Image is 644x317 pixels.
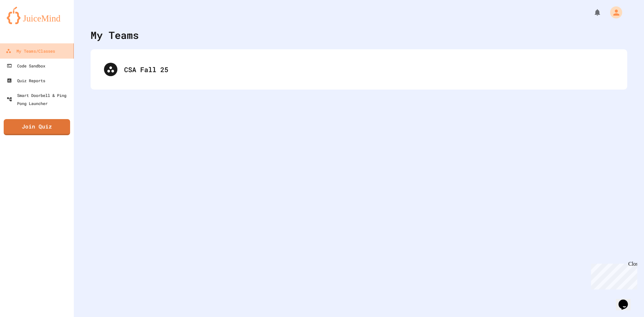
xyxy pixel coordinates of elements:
iframe: chat widget [588,261,637,289]
div: My Account [603,5,624,20]
div: Smart Doorbell & Ping Pong Launcher [7,91,71,107]
img: logo-orange.svg [7,7,67,24]
div: My Teams/Classes [6,47,55,55]
div: My Notifications [581,7,603,18]
div: My Teams [91,28,139,43]
iframe: chat widget [616,290,637,310]
div: Chat with us now!Close [3,3,46,43]
div: CSA Fall 25 [97,56,621,83]
a: Join Quiz [4,119,70,135]
div: Quiz Reports [7,76,45,85]
div: Code Sandbox [7,62,45,70]
div: CSA Fall 25 [124,64,614,74]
